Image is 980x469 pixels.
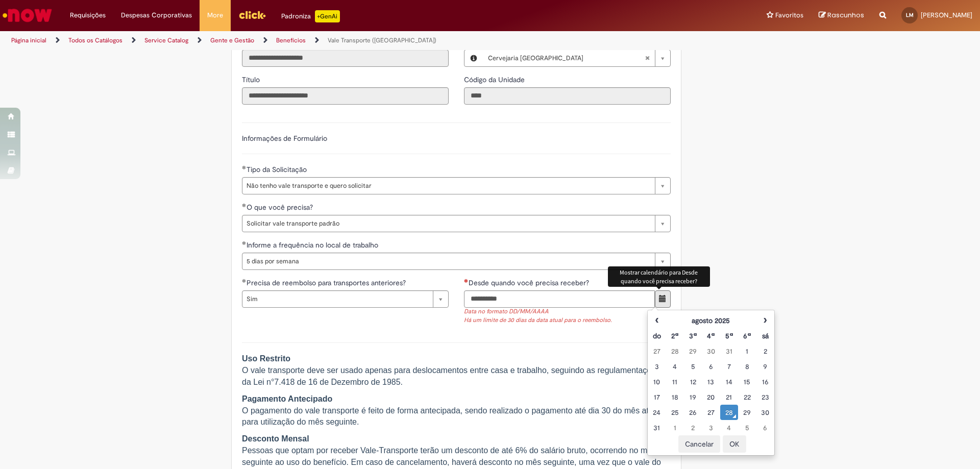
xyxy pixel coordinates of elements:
div: 11 August 2025 Monday [668,377,681,387]
span: More [207,10,223,20]
div: 06 September 2025 Saturday [759,423,772,433]
div: 01 August 2025 Friday [741,346,753,356]
ul: Trilhas de página [8,31,646,50]
span: Somente leitura - Título [242,75,262,84]
div: 04 August 2025 Monday [668,361,681,372]
label: Informações de Formulário [242,134,327,143]
div: O seletor de data foi aberto.28 August 2025 Thursday [723,407,736,417]
a: Todos os Catálogos [68,36,122,44]
span: Sim [247,291,428,307]
div: 14 August 2025 Thursday [723,377,736,387]
div: 05 September 2025 Friday [741,423,753,433]
strong: Pagamento Antecipado [242,394,332,403]
input: Desde quando você precisa receber? [464,290,655,308]
div: 30 August 2025 Saturday [759,407,772,417]
div: 02 August 2025 Saturday [759,346,772,356]
th: Terça-feira [684,328,702,343]
span: Data no formato DD/MM/AAAA [464,308,671,316]
div: 28 July 2025 Monday [668,346,681,356]
div: 06 August 2025 Wednesday [704,361,717,372]
span: Informe a frequência no local de trabalho [247,240,380,250]
abbr: Limpar campo Local [640,50,655,66]
span: Favoritos [775,10,803,20]
div: 24 August 2025 Sunday [650,407,663,417]
span: Obrigatório Preenchido [242,279,247,283]
strong: Uso Restrito [242,354,290,363]
span: Rascunhos [827,10,864,20]
span: Não tenho vale transporte e quero solicitar [247,178,650,194]
div: 13 August 2025 Wednesday [704,377,717,387]
div: 23 August 2025 Saturday [759,392,772,402]
input: Título [242,87,449,105]
div: 18 August 2025 Monday [668,392,681,402]
div: 04 September 2025 Thursday [723,423,736,433]
div: 01 September 2025 Monday [668,423,681,433]
th: Domingo [648,328,666,343]
span: O que você precisa? [247,203,315,212]
div: 20 August 2025 Wednesday [704,392,717,402]
div: Padroniza [281,10,340,22]
button: Cancelar [678,435,720,453]
th: Sexta-feira [738,328,756,343]
span: [PERSON_NAME] [921,11,972,19]
div: 29 August 2025 Friday [741,407,753,417]
span: Obrigatório Preenchido [242,165,247,169]
input: Código da Unidade [464,87,671,105]
img: ServiceNow [1,5,54,26]
div: Há um limite de 30 dias da data atual para o reembolso. [464,316,671,325]
div: 17 August 2025 Sunday [650,392,663,402]
label: Somente leitura - Título [242,75,262,85]
a: Vale Transporte ([GEOGRAPHIC_DATA]) [328,36,436,44]
a: Gente e Gestão [210,36,254,44]
div: Escolher data [647,310,775,456]
label: Somente leitura - Código da Unidade [464,75,527,85]
span: Cervejaria [GEOGRAPHIC_DATA] [488,50,645,66]
span: Somente leitura - Código da Unidade [464,75,527,84]
th: agosto 2025. Alternar mês [666,313,756,328]
div: 21 August 2025 Thursday [723,392,736,402]
div: 19 August 2025 Tuesday [687,392,699,402]
th: Próximo mês [756,313,774,328]
span: Solicitar vale transporte padrão [247,215,650,232]
div: 26 August 2025 Tuesday [687,407,699,417]
div: 30 July 2025 Wednesday [704,346,717,356]
div: 02 September 2025 Tuesday [687,423,699,433]
strong: Desconto Mensal [242,434,309,443]
div: 03 August 2025 Sunday [650,361,663,372]
span: O vale transporte deve ser usado apenas para deslocamentos entre casa e trabalho, seguindo as reg... [242,354,660,386]
div: 31 August 2025 Sunday [650,423,663,433]
p: +GenAi [315,10,340,22]
span: LM [906,12,914,18]
div: 08 August 2025 Friday [741,361,753,372]
span: Precisa de reembolso para transportes anteriores? [247,278,408,287]
div: 31 July 2025 Thursday [723,346,736,356]
th: Quinta-feira [720,328,738,343]
span: Obrigatório Preenchido [242,203,247,207]
div: 22 August 2025 Friday [741,392,753,402]
span: Despesas Corporativas [121,10,192,20]
div: 07 August 2025 Thursday [723,361,736,372]
button: Mostrar calendário para Desde quando você precisa receber? [655,290,671,308]
input: Email [242,50,449,67]
th: Quarta-feira [702,328,720,343]
div: Mostrar calendário para Desde quando você precisa receber? [608,266,710,287]
div: 16 August 2025 Saturday [759,377,772,387]
button: Local, Visualizar este registro Cervejaria Rio de Janeiro [464,50,483,66]
span: Desde quando você precisa receber? [469,278,591,287]
div: 05 August 2025 Tuesday [687,361,699,372]
img: click_logo_yellow_360x200.png [238,7,266,22]
span: 5 dias por semana [247,253,650,269]
div: 15 August 2025 Friday [741,377,753,387]
div: 10 August 2025 Sunday [650,377,663,387]
a: Página inicial [11,36,46,44]
span: Requisições [70,10,106,20]
div: 12 August 2025 Tuesday [687,377,699,387]
div: 25 August 2025 Monday [668,407,681,417]
span: Tipo da Solicitação [247,165,309,174]
div: 09 August 2025 Saturday [759,361,772,372]
div: 27 July 2025 Sunday [650,346,663,356]
th: Mês anterior [648,313,666,328]
span: Necessários [464,279,469,283]
span: O pagamento do vale transporte é feito de forma antecipada, sendo realizado o pagamento até dia 3... [242,394,662,427]
div: 27 August 2025 Wednesday [704,407,717,417]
